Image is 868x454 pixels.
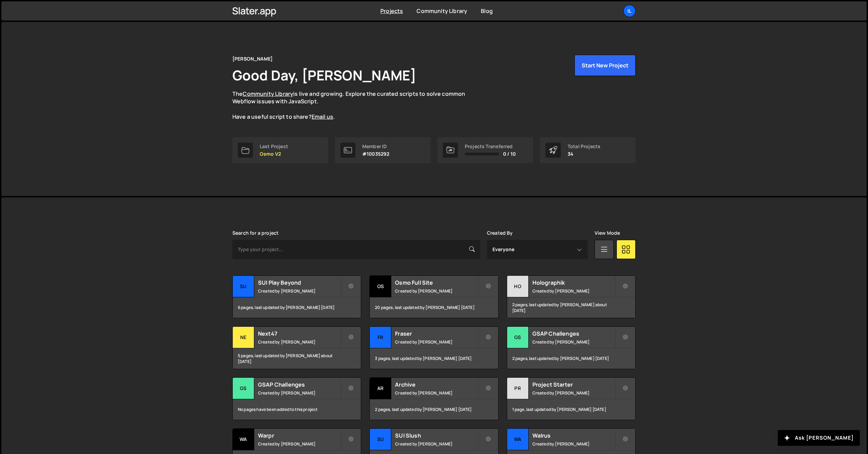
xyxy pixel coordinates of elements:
h2: Archive [395,381,477,388]
h2: SUI Slush [395,432,477,439]
h2: Warpr [258,432,340,439]
a: SU SUI Play Beyond Created by [PERSON_NAME] 6 pages, last updated by [PERSON_NAME] [DATE] [232,275,361,318]
h2: Walrus [532,432,615,439]
a: GS GSAP Challenges Created by [PERSON_NAME] 2 pages, last updated by [PERSON_NAME] [DATE] [507,326,636,369]
small: Created by [PERSON_NAME] [532,390,615,396]
div: Ho [507,276,529,297]
div: Pr [507,378,529,399]
a: Projects [380,7,403,15]
p: #10035292 [362,151,389,157]
a: Pr Project Starter Created by [PERSON_NAME] 1 page, last updated by [PERSON_NAME] [DATE] [507,377,636,420]
div: No pages have been added to this project [233,399,361,420]
small: Created by [PERSON_NAME] [258,390,340,396]
small: Created by [PERSON_NAME] [532,441,615,447]
a: Community Library [417,7,467,15]
div: 1 page, last updated by [PERSON_NAME] [DATE] [507,399,635,420]
a: Ar Archive Created by [PERSON_NAME] 2 pages, last updated by [PERSON_NAME] [DATE] [369,377,498,420]
small: Created by [PERSON_NAME] [258,288,340,294]
small: Created by [PERSON_NAME] [395,441,477,447]
div: 2 pages, last updated by [PERSON_NAME] about [DATE] [507,297,635,318]
div: Last Project [260,144,288,149]
div: 2 pages, last updated by [PERSON_NAME] [DATE] [370,399,498,420]
div: 2 pages, last updated by [PERSON_NAME] [DATE] [507,348,635,369]
div: GS [233,378,254,399]
h2: SUI Play Beyond [258,279,340,286]
div: 6 pages, last updated by [PERSON_NAME] [DATE] [233,297,361,318]
div: Projects Transferred [465,144,516,149]
button: Start New Project [574,55,636,76]
div: Total Projects [568,144,600,149]
h2: Project Starter [532,381,615,388]
h2: Next47 [258,330,340,337]
div: Wa [233,429,254,450]
div: Wa [507,429,529,450]
small: Created by [PERSON_NAME] [532,288,615,294]
a: Fr Fraser Created by [PERSON_NAME] 3 pages, last updated by [PERSON_NAME] [DATE] [369,326,498,369]
div: SU [370,429,391,450]
small: Created by [PERSON_NAME] [258,441,340,447]
button: Ask [PERSON_NAME] [778,430,860,446]
a: Blog [481,7,493,15]
div: 3 pages, last updated by [PERSON_NAME] [DATE] [370,348,498,369]
h2: Osmo Full Site [395,279,477,286]
div: Os [370,276,391,297]
a: Ho Holographik Created by [PERSON_NAME] 2 pages, last updated by [PERSON_NAME] about [DATE] [507,275,636,318]
p: The is live and growing. Explore the curated scripts to solve common Webflow issues with JavaScri... [232,90,478,121]
a: Community Library [243,90,293,98]
div: SU [233,276,254,297]
a: Ne Next47 Created by [PERSON_NAME] 5 pages, last updated by [PERSON_NAME] about [DATE] [232,326,361,369]
div: Member ID [362,144,389,149]
small: Created by [PERSON_NAME] [395,390,477,396]
h2: GSAP Challenges [258,381,340,388]
small: Created by [PERSON_NAME] [532,339,615,345]
a: Il [623,5,636,17]
h1: Good Day, [PERSON_NAME] [232,66,416,85]
div: Ne [233,327,254,348]
label: Created By [487,230,513,236]
small: Created by [PERSON_NAME] [395,339,477,345]
a: Email us [312,113,333,120]
div: 5 pages, last updated by [PERSON_NAME] about [DATE] [233,348,361,369]
div: Fr [370,327,391,348]
p: 34 [568,151,600,157]
label: Search for a project [232,230,279,236]
a: Last Project Osmo V2 [232,137,328,163]
small: Created by [PERSON_NAME] [258,339,340,345]
div: Ar [370,378,391,399]
p: Osmo V2 [260,151,288,157]
span: 0 / 10 [503,151,516,157]
a: GS GSAP Challenges Created by [PERSON_NAME] No pages have been added to this project [232,377,361,420]
input: Type your project... [232,240,480,259]
h2: Fraser [395,330,477,337]
h2: Holographik [532,279,615,286]
label: View Mode [595,230,620,236]
a: Os Osmo Full Site Created by [PERSON_NAME] 20 pages, last updated by [PERSON_NAME] [DATE] [369,275,498,318]
small: Created by [PERSON_NAME] [395,288,477,294]
div: GS [507,327,529,348]
div: [PERSON_NAME] [232,55,273,63]
div: 20 pages, last updated by [PERSON_NAME] [DATE] [370,297,498,318]
h2: GSAP Challenges [532,330,615,337]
